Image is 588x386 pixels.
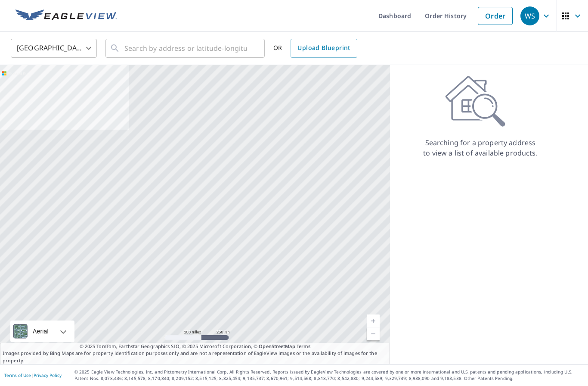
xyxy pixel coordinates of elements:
[11,36,97,60] div: [GEOGRAPHIC_DATA]
[4,372,31,378] a: Terms of Use
[15,9,117,22] img: EV Logo
[273,39,357,58] div: OR
[367,314,380,327] a: Current Level 5, Zoom In
[297,43,350,53] span: Upload Blueprint
[4,373,62,378] p: |
[478,7,513,25] a: Order
[30,321,51,342] div: Aerial
[367,327,380,340] a: Current Level 5, Zoom Out
[74,369,584,382] p: © 2025 Eagle View Technologies, Inc. and Pictometry International Corp. All Rights Reserved. Repo...
[10,321,74,342] div: Aerial
[297,343,311,349] a: Terms
[520,6,539,25] div: WS
[423,137,538,158] p: Searching for a property address to view a list of available products.
[259,343,295,349] a: OpenStreetMap
[124,36,247,60] input: Search by address or latitude-longitude
[80,343,311,350] span: © 2025 TomTom, Earthstar Geographics SIO, © 2025 Microsoft Corporation, ©
[291,39,357,58] a: Upload Blueprint
[34,372,62,378] a: Privacy Policy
